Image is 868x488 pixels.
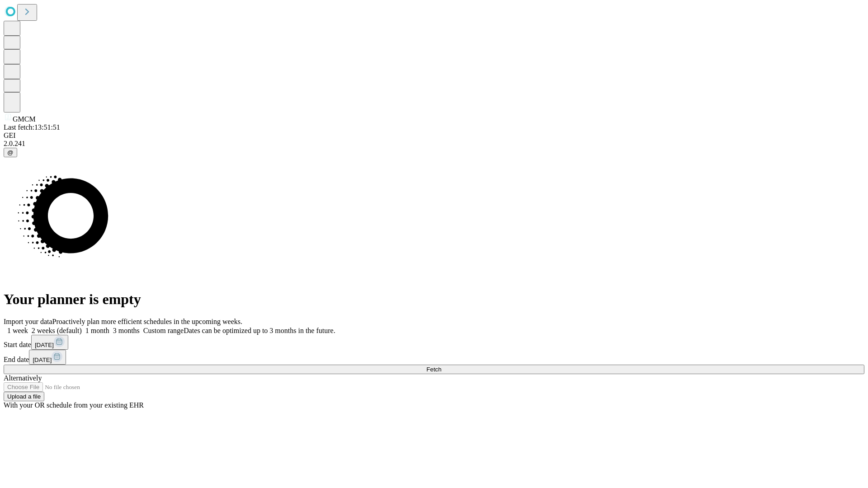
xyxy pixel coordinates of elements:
[4,131,864,140] div: GEI
[4,401,144,409] span: With your OR schedule from your existing EHR
[4,123,60,131] span: Last fetch: 13:51:51
[4,392,44,401] button: Upload a file
[33,357,52,363] span: [DATE]
[4,140,864,148] div: 2.0.241
[4,291,864,308] h1: Your planner is empty
[143,327,184,334] span: Custom range
[29,350,66,365] button: [DATE]
[7,149,14,156] span: @
[4,335,864,350] div: Start date
[13,115,36,123] span: GMCM
[85,327,109,334] span: 1 month
[4,374,42,382] span: Alternatively
[7,327,28,334] span: 1 week
[52,318,242,325] span: Proactively plan more efficient schedules in the upcoming weeks.
[4,318,52,325] span: Import your data
[4,148,17,157] button: @
[184,327,335,334] span: Dates can be optimized up to 3 months in the future.
[35,342,54,348] span: [DATE]
[426,366,441,373] span: Fetch
[113,327,140,334] span: 3 months
[32,327,82,334] span: 2 weeks (default)
[31,335,68,350] button: [DATE]
[4,365,864,374] button: Fetch
[4,350,864,365] div: End date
